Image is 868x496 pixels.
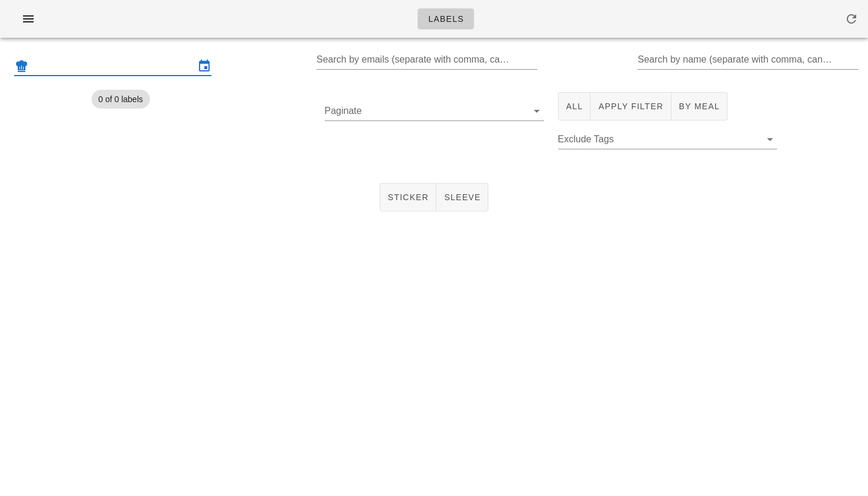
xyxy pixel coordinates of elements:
[428,14,464,24] span: Labels
[436,183,488,211] button: Sleeve
[671,92,727,120] button: By Meal
[598,102,663,111] span: Apply Filter
[566,102,583,111] span: All
[99,90,143,109] span: 0 of 0 labels
[443,192,481,202] span: Sleeve
[380,183,437,211] button: Sticker
[387,192,429,202] span: Sticker
[325,102,544,120] div: Paginate
[558,92,591,120] button: All
[678,102,720,111] span: By Meal
[590,92,671,120] button: Apply Filter
[417,8,474,30] a: Labels
[558,130,777,149] div: Exclude Tags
